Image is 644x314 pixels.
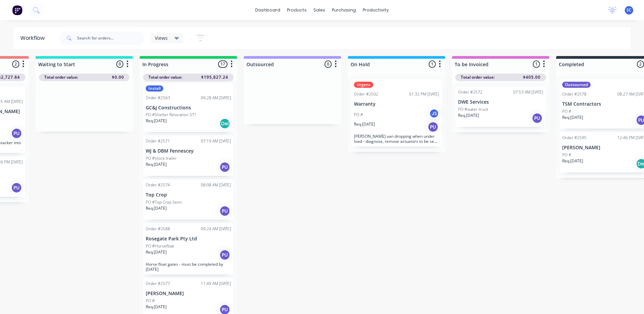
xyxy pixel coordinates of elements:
span: Total order value: [44,74,78,80]
p: PO # [562,108,571,114]
p: Req. [DATE] [562,158,583,164]
div: sales [310,5,329,15]
p: Req. [DATE] [146,161,167,167]
div: 01:32 PM [DATE] [409,91,439,97]
p: PO # [562,152,571,158]
p: WJ & DBM Fennescey [146,148,231,154]
p: PO #water truck [458,106,488,112]
div: Order #258809:24 AM [DATE]Rosegate Park Pty LtdPO #HorsefloatReq.[DATE]PUHorse float gates - must... [143,223,234,274]
p: Req. [DATE] [146,304,167,310]
p: Req. [DATE] [146,118,167,124]
img: Factory [12,5,22,15]
span: Total order value: [461,74,495,80]
div: productivity [359,5,392,15]
p: Req. [DATE] [458,112,479,119]
p: Top Crop [146,192,231,198]
div: Workflow [20,34,48,42]
p: PO #Top Crop Semi [146,199,182,205]
div: UrgentOrder #250201:32 PM [DATE]WarrantyPO #JSReq.[DATE]PU[PERSON_NAME] van dropping when under l... [351,79,442,147]
p: Req. [DATE] [146,249,167,255]
p: [PERSON_NAME] [146,291,231,296]
p: DWE Services [458,99,543,105]
span: Views [155,34,168,42]
p: Req. [DATE] [354,121,375,127]
div: PU [219,162,230,173]
div: Order #2571 [146,138,170,144]
div: 07:19 AM [DATE] [201,138,231,144]
div: PU [11,182,22,193]
p: PO # [354,112,363,118]
div: Order #2588 [146,226,170,232]
div: Order #2502 [354,91,378,97]
p: Req. [DATE] [562,114,583,121]
div: Order #2595 [562,135,587,141]
p: Req. [DATE] [146,205,167,211]
div: products [284,5,310,15]
div: PU [428,122,438,132]
p: PO #stock trailer [146,155,177,161]
div: Order #2563 [146,95,170,101]
div: PU [532,113,543,124]
input: Search for orders... [77,31,144,45]
div: Order #257107:19 AM [DATE]WJ & DBM FennesceyPO #stock trailerReq.[DATE]PU [143,135,234,176]
span: SC [626,7,631,13]
div: Order #257408:08 AM [DATE]Top CropPO #Top Crop SemiReq.[DATE]PU [143,179,234,220]
div: Order #257207:53 AM [DATE]DWE ServicesPO #water truckReq.[DATE]PU [455,86,546,127]
p: Warranty [354,101,439,107]
div: Order #2572 [458,89,482,95]
p: PO #Horsefloat [146,243,174,249]
div: Outsourced [562,82,591,88]
p: Rosegate Park Pty Ltd [146,236,231,242]
div: PU [219,250,230,260]
div: 08:08 AM [DATE] [201,182,231,188]
div: Order #2574 [146,182,170,188]
div: 11:49 AM [DATE] [201,281,231,287]
span: $0.00 [112,74,124,80]
p: PO # [146,298,155,304]
div: PU [11,128,22,139]
div: PU [219,206,230,216]
div: Urgent [354,82,373,88]
a: dashboard [252,5,284,15]
div: Del [219,118,230,129]
div: Install [146,85,163,91]
div: Order #2578 [562,91,587,97]
div: 09:24 AM [DATE] [201,226,231,232]
p: PO #Shelter Relocation ST1 [146,112,196,118]
div: Order #2577 [146,281,170,287]
span: $405.00 [523,74,541,80]
span: $195,827.24 [201,74,228,80]
div: InstallOrder #256309:28 AM [DATE]GC&J ConstructionsPO #Shelter Relocation ST1Req.[DATE]Del [143,83,234,132]
div: JS [429,108,439,119]
p: GC&J Constructions [146,105,231,111]
div: 09:28 AM [DATE] [201,95,231,101]
p: [PERSON_NAME] van dropping when under load - diagnose, remove actuators to be sent away for repai... [354,134,439,144]
div: purchasing [329,5,359,15]
span: Total order value: [148,74,182,80]
div: 07:53 AM [DATE] [513,89,543,95]
p: Horse float gates - must be completed by [DATE] [146,262,231,272]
